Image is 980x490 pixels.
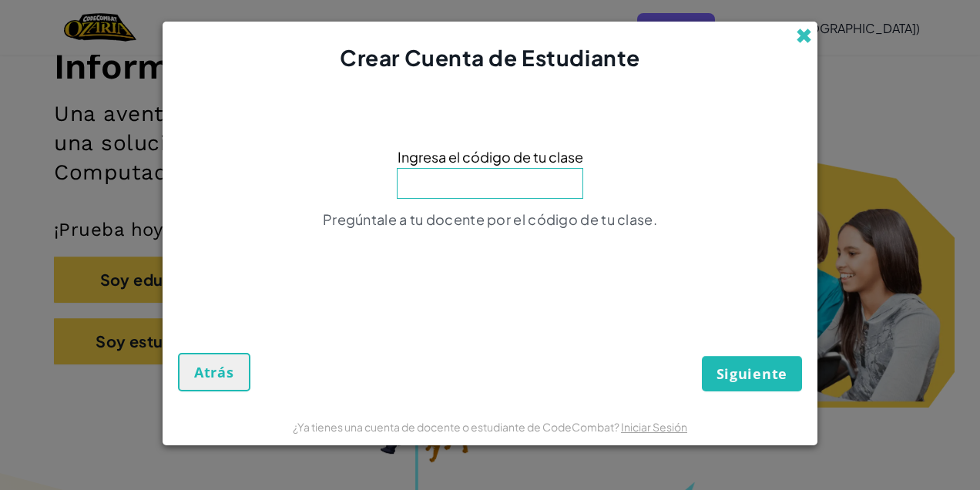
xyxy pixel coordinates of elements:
[621,420,687,434] a: Iniciar Sesión
[717,364,787,383] span: Siguiente
[323,210,657,228] span: Pregúntale a tu docente por el código de tu clase.
[293,420,621,434] span: ¿Ya tienes una cuenta de docente o estudiante de CodeCombat?
[702,356,802,391] button: Siguiente
[178,353,250,391] button: Atrás
[194,363,234,381] span: Atrás
[340,44,640,71] span: Crear Cuenta de Estudiante
[398,146,583,168] span: Ingresa el código de tu clase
